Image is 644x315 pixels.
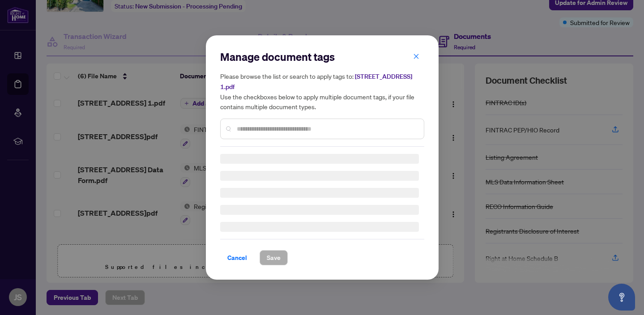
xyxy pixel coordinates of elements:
span: [STREET_ADDRESS] 1.pdf [220,72,412,91]
h2: Manage document tags [220,50,424,64]
button: Cancel [220,250,254,265]
span: Cancel [227,251,247,265]
span: close [413,53,419,60]
button: Open asap [608,284,635,311]
h5: Please browse the list or search to apply tags to: Use the checkboxes below to apply multiple doc... [220,71,424,111]
button: Save [260,250,288,265]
